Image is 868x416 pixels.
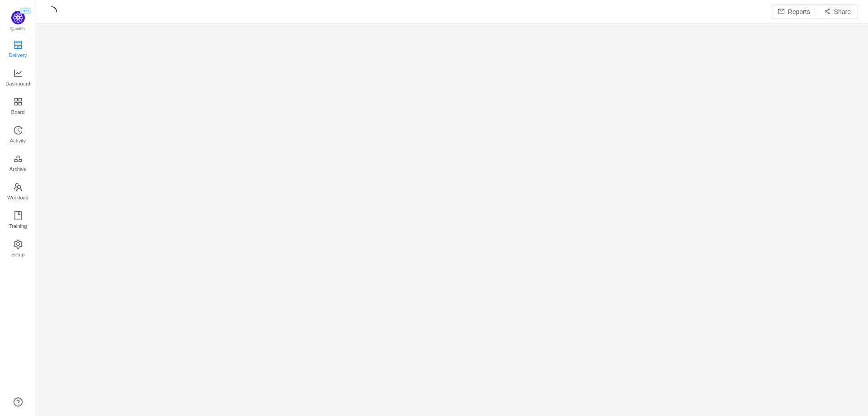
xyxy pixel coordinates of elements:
[14,41,23,59] a: Delivery
[11,11,25,24] img: Quantify
[11,246,24,264] span: Setup
[14,212,23,230] a: Training
[14,211,23,220] i: icon: book
[5,75,30,93] span: Dashboard
[14,155,23,173] a: Archive
[14,98,23,116] a: Board
[14,126,23,144] a: Activity
[14,126,23,135] i: icon: history
[46,6,57,17] i: icon: loading
[14,69,23,87] a: Dashboard
[11,103,25,121] span: Board
[771,5,817,19] button: icon: mailReports
[14,397,23,407] a: icon: question-circle
[10,26,26,31] span: Quantify
[14,183,23,201] a: Workload
[9,160,26,178] span: Archive
[7,189,28,207] span: Workload
[14,240,23,258] a: Setup
[14,97,23,106] i: icon: appstore
[817,5,858,19] button: icon: share-altShare
[9,217,27,235] span: Training
[19,8,31,14] span: PRO
[14,240,23,249] i: icon: setting
[14,40,23,49] i: icon: shop
[14,154,23,163] i: icon: gold
[14,69,23,78] i: icon: line-chart
[9,46,27,64] span: Delivery
[14,183,23,192] i: icon: team
[10,132,26,150] span: Activity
